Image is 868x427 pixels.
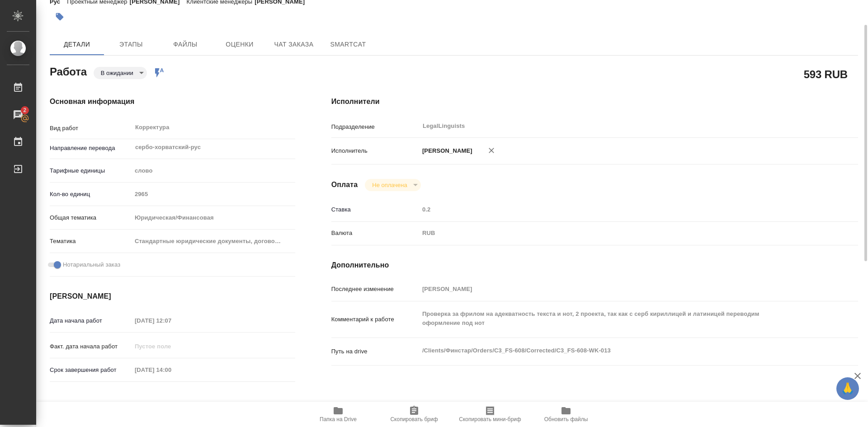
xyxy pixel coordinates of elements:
button: Папка на Drive [300,402,376,427]
div: В ожидании [365,179,420,191]
p: Валюта [331,229,419,238]
span: Папка на Drive [320,416,357,422]
h2: Работа [50,63,87,79]
button: Обновить файлы [528,402,604,427]
span: Чат заказа [272,39,316,50]
p: Последнее изменение [331,285,419,294]
input: Пустое поле [132,363,211,376]
span: Этапы [109,39,153,50]
p: Ставка [331,205,419,214]
input: Пустое поле [132,314,211,327]
p: Тарифные единицы [50,166,132,175]
div: Юридическая/Финансовая [132,210,295,225]
input: Пустое поле [132,398,211,411]
p: Тематика [50,237,132,246]
span: 🙏 [840,379,855,398]
div: В ожидании [94,67,147,79]
input: Пустое поле [419,203,814,216]
button: Скопировать бриф [376,402,452,427]
p: Факт. срок заверш. работ [50,400,132,409]
input: Пустое поле [132,188,295,201]
span: 2 [18,106,32,115]
span: SmartCat [326,39,370,50]
p: Путь на drive [331,347,419,356]
input: Пустое поле [419,282,814,296]
button: В ожидании [98,69,136,77]
p: Вид работ [50,124,132,133]
textarea: /Clients/Финстар/Orders/C3_FS-608/Corrected/C3_FS-608-WK-013 [419,343,814,358]
h4: Дополнительно [331,260,858,271]
button: Удалить исполнителя [481,141,501,160]
p: Направление перевода [50,144,132,153]
button: Не оплачена [369,181,410,189]
p: Подразделение [331,122,419,131]
input: Пустое поле [132,340,211,353]
h2: 593 RUB [804,66,848,82]
a: 2 [2,103,34,126]
textarea: Проверка за фрилом на адекватность текста и нот, 2 проекта, так как с серб кириллицей и латиницей... [419,306,814,331]
span: Скопировать бриф [390,416,438,422]
p: Общая тематика [50,213,132,222]
span: Нотариальный заказ [63,260,120,269]
h4: Исполнители [331,96,858,107]
p: Комментарий к работе [331,315,419,324]
p: Исполнитель [331,146,419,155]
button: 🙏 [836,377,859,400]
p: Срок завершения работ [50,366,132,375]
span: Обновить файлы [544,416,588,422]
h4: Оплата [331,179,358,190]
h4: [PERSON_NAME] [50,291,295,302]
p: Факт. дата начала работ [50,342,132,351]
span: Оценки [218,39,261,50]
p: Кол-во единиц [50,190,132,199]
button: Скопировать мини-бриф [452,402,528,427]
span: Файлы [164,39,207,50]
div: слово [132,163,295,178]
button: Добавить тэг [50,7,70,27]
div: Стандартные юридические документы, договоры, уставы [132,234,295,249]
p: [PERSON_NAME] [419,146,472,155]
span: Скопировать мини-бриф [459,416,521,422]
h4: Основная информация [50,96,295,107]
p: Дата начала работ [50,316,132,325]
span: Детали [55,39,99,50]
div: RUB [419,225,814,241]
